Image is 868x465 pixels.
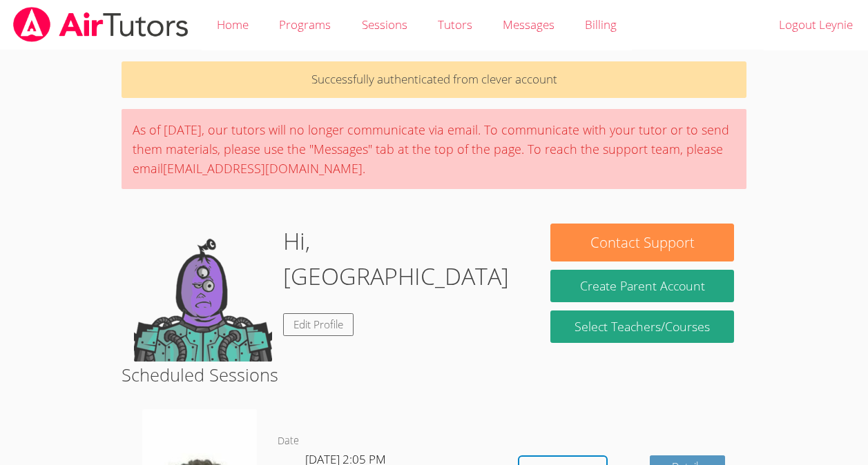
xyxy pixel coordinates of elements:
[283,224,525,294] h1: Hi, [GEOGRAPHIC_DATA]
[12,7,190,42] img: airtutors_banner-c4298cdbf04f3fff15de1276eac7730deb9818008684d7c2e4769d2f7ddbe033.png
[122,61,746,98] p: Successfully authenticated from clever account
[503,17,554,32] span: Messages
[122,109,746,189] div: As of [DATE], our tutors will no longer communicate via email. To communicate with your tutor or ...
[134,224,272,362] img: default.png
[278,433,299,450] dt: Date
[122,362,746,388] h2: Scheduled Sessions
[550,224,733,261] button: Contact Support
[550,270,733,302] button: Create Parent Account
[550,310,733,343] a: Select Teachers/Courses
[283,313,354,336] a: Edit Profile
